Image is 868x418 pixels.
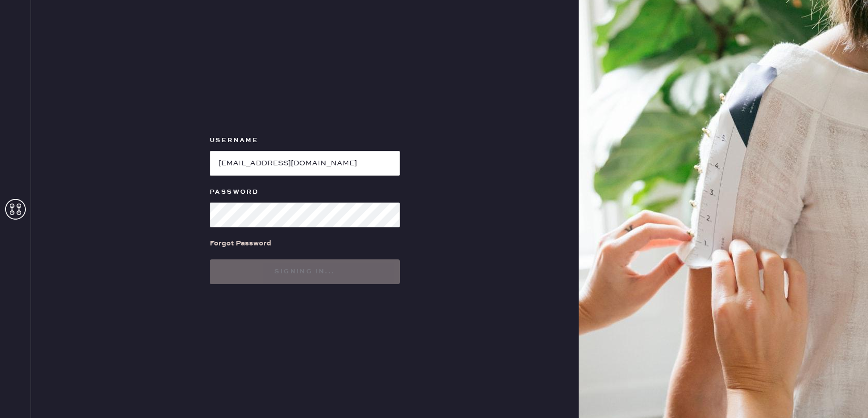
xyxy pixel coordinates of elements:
[210,238,271,249] div: Forgot Password
[210,186,400,198] label: Password
[210,134,400,147] label: Username
[210,227,271,259] a: Forgot Password
[210,259,400,284] button: Signing in...
[210,151,400,176] input: e.g. john@doe.com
